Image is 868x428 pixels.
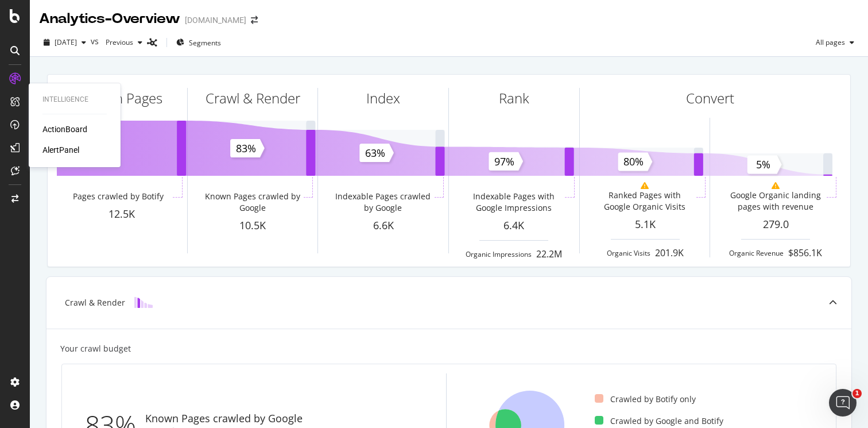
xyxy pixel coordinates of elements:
[465,191,563,214] div: Indexable Pages with Google Impressions
[42,124,87,135] a: ActionBoard
[55,37,77,47] span: 2025 Sep. 21st
[595,394,696,405] div: Crawled by Botify only
[536,248,562,261] div: 22.2M
[42,144,79,156] a: AlertPanel
[334,191,432,214] div: Indexable Pages crawled by Google
[595,415,723,427] div: Crawled by Google and Botify
[39,33,91,52] button: [DATE]
[42,95,107,105] div: Intelligence
[206,88,300,108] div: Crawl & Render
[449,218,579,233] div: 6.4K
[852,389,862,398] span: 1
[188,218,318,233] div: 10.5K
[65,297,125,309] div: Crawl & Render
[172,33,226,52] button: Segments
[73,191,164,202] div: Pages crawled by Botify
[60,343,131,354] div: Your crawl budget
[811,37,845,47] span: All pages
[811,33,859,52] button: All pages
[466,249,532,259] div: Organic Impressions
[366,88,400,108] div: Index
[101,37,133,47] span: Previous
[185,14,246,26] div: [DOMAIN_NAME]
[39,9,180,29] div: Analytics - Overview
[134,297,153,308] img: block-icon
[318,218,448,233] div: 6.6K
[189,38,221,48] span: Segments
[251,16,258,24] div: arrow-right-arrow-left
[91,36,101,47] span: vs
[499,88,529,108] div: Rank
[81,88,162,108] div: Known Pages
[829,389,857,417] iframe: Intercom live chat
[203,191,301,214] div: Known Pages crawled by Google
[145,411,303,426] div: Known Pages crawled by Google
[101,33,147,52] button: Previous
[57,207,187,222] div: 12.5K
